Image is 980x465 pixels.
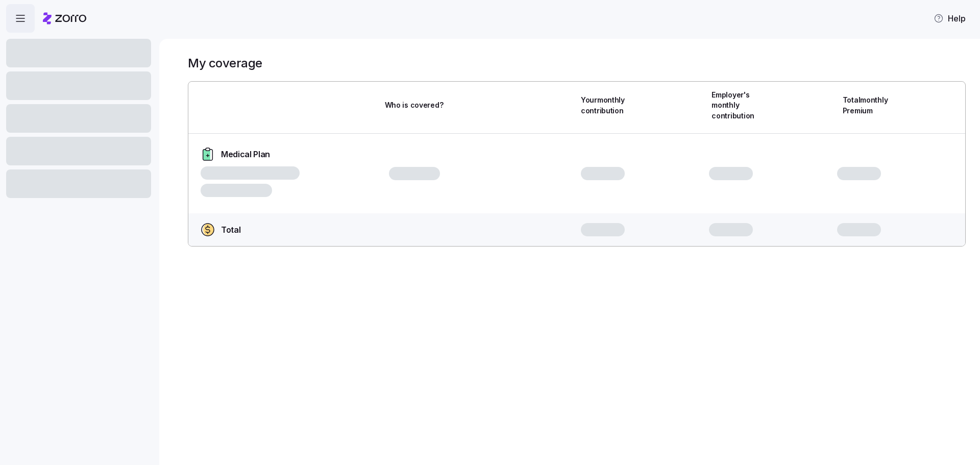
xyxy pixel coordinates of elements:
[188,55,262,71] h1: My coverage
[925,8,974,29] button: Help
[385,100,444,110] span: Who is covered?
[581,95,638,116] span: Your monthly contribution
[712,90,769,121] span: Employer's monthly contribution
[221,148,270,161] span: Medical Plan
[843,95,900,116] span: Total monthly Premium
[934,12,966,25] span: Help
[221,224,240,236] span: Total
